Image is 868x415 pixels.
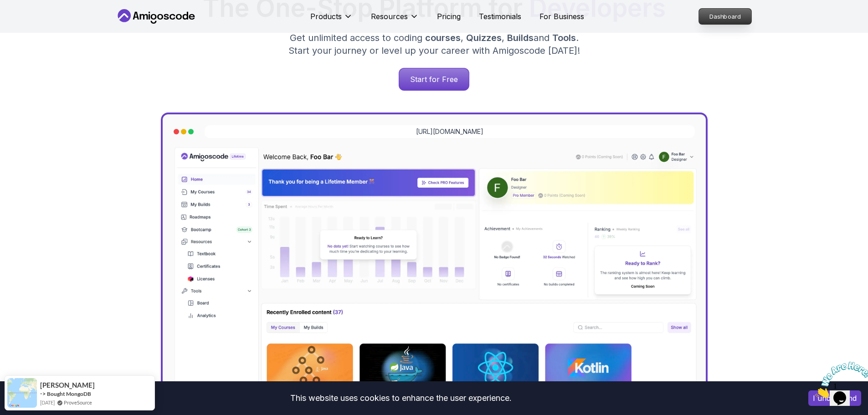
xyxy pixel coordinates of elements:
a: Testimonials [479,11,521,22]
span: Builds [507,32,534,43]
p: Products [310,11,342,22]
p: Start for Free [399,68,469,90]
span: 1 [4,4,7,11]
span: -> [40,390,46,397]
a: [URL][DOMAIN_NAME] [416,127,483,136]
a: Pricing [437,11,461,22]
img: provesource social proof notification image [7,378,37,408]
span: Quizzes [466,32,502,43]
span: [DATE] [40,399,55,406]
span: courses [425,32,461,43]
a: ProveSource [64,399,92,406]
div: This website uses cookies to enhance the user experience. [7,388,795,408]
a: Dashboard [699,8,752,25]
button: Accept cookies [808,390,861,406]
button: Resources [371,11,419,29]
img: Chat attention grabber [4,4,60,40]
button: Products [310,11,353,29]
a: Start for Free [399,68,469,91]
p: Resources [371,11,408,22]
span: [PERSON_NAME] [40,381,92,389]
iframe: chat widget [812,358,868,401]
a: Bought MongoDB [47,390,91,397]
span: Tools [552,32,576,43]
p: Dashboard [699,9,751,24]
p: Get unlimited access to coding , , and . Start your journey or level up your career with Amigosco... [281,31,587,57]
a: For Business [539,11,584,22]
